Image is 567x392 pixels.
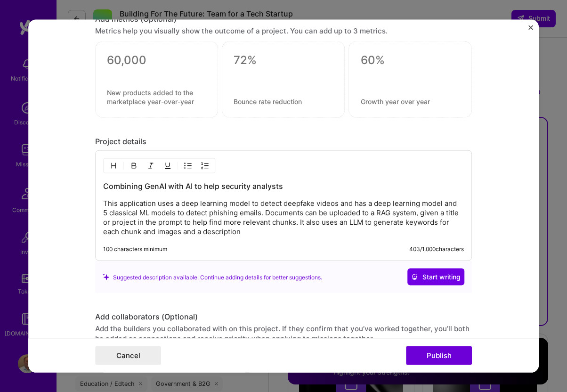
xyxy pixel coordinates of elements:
img: Divider [123,160,124,171]
button: Close [528,25,533,35]
img: Heading [110,162,117,170]
img: Underline [164,162,171,170]
i: icon CrystalBallWhite [411,274,418,280]
img: UL [184,162,192,170]
span: Start writing [411,272,461,282]
img: Bold [130,162,138,170]
div: Metrics help you visually show the outcome of a project. You can add up to 3 metrics. [95,26,472,36]
p: This application uses a deep learning model to detect deepfake videos and has a deep learning mod... [103,199,464,237]
button: Publish [406,346,472,365]
h3: Combining GenAI with AI to help security analysts [103,181,464,191]
img: Divider [178,160,178,171]
button: Cancel [95,346,161,365]
div: 403 / 1,000 characters [409,245,464,253]
div: Suggested description available. Continue adding details for better suggestions. [103,272,322,282]
i: icon SuggestedTeams [103,274,109,280]
img: OL [201,162,209,170]
div: Add metrics (Optional) [95,14,472,24]
div: Add collaborators (Optional) [95,312,472,322]
img: Italic [147,162,154,170]
div: Project details [95,137,472,147]
div: Add the builders you collaborated with on this project. If they confirm that you’ve worked togeth... [95,324,472,343]
button: Start writing [407,269,464,286]
div: 100 characters minimum [103,245,167,253]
